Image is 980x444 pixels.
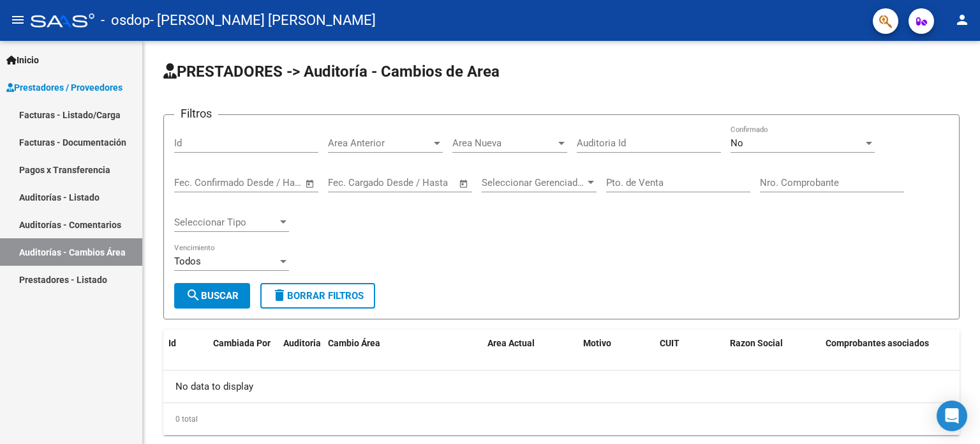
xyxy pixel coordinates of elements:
span: Id [168,338,176,348]
datatable-header-cell: Cambio Área [323,330,482,386]
datatable-header-cell: Comprobantes asociados [820,330,980,386]
span: Area Nueva [452,137,556,149]
span: Seleccionar Gerenciador [482,177,585,188]
button: Open calendar [303,176,318,191]
datatable-header-cell: Id [163,330,208,386]
mat-icon: menu [10,12,26,27]
span: CUIT [660,338,679,348]
span: No [731,137,743,149]
button: Buscar [174,283,250,309]
button: Borrar Filtros [260,283,375,309]
span: Area Actual [487,338,535,348]
mat-icon: delete [272,287,287,303]
span: Prestadores / Proveedores [6,80,122,95]
datatable-header-cell: CUIT [655,330,725,386]
div: Open Intercom Messenger [937,401,967,431]
span: Comprobantes asociados [826,338,929,348]
span: Cambio Área [328,338,380,348]
span: PRESTADORES -> Auditoría - Cambios de Area [163,63,500,80]
span: - [PERSON_NAME] [PERSON_NAME] [150,6,376,34]
h3: Filtros [174,105,218,123]
span: Inicio [6,53,39,67]
mat-icon: person [954,12,970,27]
datatable-header-cell: Cambiada Por [208,330,278,386]
input: Fecha inicio [174,177,226,188]
span: Borrar Filtros [272,290,364,302]
datatable-header-cell: Razon Social [725,330,820,386]
datatable-header-cell: Motivo [578,330,655,386]
datatable-header-cell: Area Actual [482,330,578,386]
mat-icon: search [186,287,201,303]
span: Auditoria [283,338,321,348]
span: Razon Social [730,338,783,348]
input: Fecha inicio [328,177,380,188]
span: Cambiada Por [213,338,271,348]
input: Fecha fin [391,177,453,188]
span: Area Anterior [328,137,431,149]
span: Seleccionar Tipo [174,217,278,228]
span: Buscar [186,290,239,302]
span: - osdop [101,6,150,34]
button: Open calendar [457,176,471,191]
div: 0 total [163,403,960,435]
input: Fecha fin [237,177,299,188]
span: Motivo [583,338,611,348]
datatable-header-cell: Auditoria [278,330,323,386]
span: Todos [174,256,201,267]
div: No data to display [163,371,960,402]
